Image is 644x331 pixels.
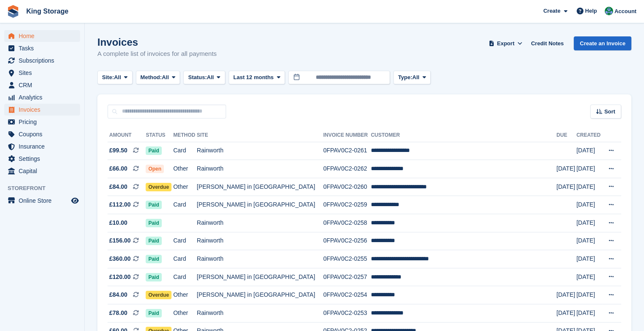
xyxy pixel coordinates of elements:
[556,286,576,304] td: [DATE]
[197,232,323,250] td: Rainworth
[19,116,69,128] span: Pricing
[323,214,371,232] td: 0FPAV0C2-0258
[173,178,197,196] td: Other
[412,73,420,82] span: All
[136,71,180,85] button: Method: All
[19,42,69,54] span: Tasks
[108,129,146,142] th: Amount
[4,153,80,165] a: menu
[19,55,69,66] span: Subscriptions
[497,39,514,48] span: Export
[323,178,371,196] td: 0FPAV0C2-0260
[576,268,602,286] td: [DATE]
[109,309,127,317] span: £78.00
[146,291,171,299] span: Overdue
[576,250,602,268] td: [DATE]
[4,104,80,116] a: menu
[19,141,69,152] span: Insurance
[197,160,323,178] td: Rainworth
[487,36,524,50] button: Export
[4,91,80,103] a: menu
[574,36,631,50] a: Create an Invoice
[323,268,371,286] td: 0FPAV0C2-0257
[7,5,19,18] img: stora-icon-8386f47178a22dfd0bd8f6a31ec36ba5ce8667c1dd55bd0f319d3a0aa187defe.svg
[197,250,323,268] td: Rainworth
[109,182,127,191] span: £84.00
[19,79,69,91] span: CRM
[109,290,127,299] span: £84.00
[141,73,162,82] span: Method:
[19,165,69,177] span: Capital
[146,255,161,263] span: Paid
[173,196,197,214] td: Card
[173,232,197,250] td: Card
[576,286,602,304] td: [DATE]
[576,160,602,178] td: [DATE]
[183,71,225,85] button: Status: All
[109,146,127,155] span: £99.50
[576,214,602,232] td: [DATE]
[4,141,80,152] a: menu
[109,164,127,173] span: £66.00
[173,268,197,286] td: Card
[8,184,84,193] span: Storefront
[19,67,69,79] span: Sites
[4,128,80,140] a: menu
[109,218,127,227] span: £10.00
[19,128,69,140] span: Coupons
[604,108,615,116] span: Sort
[323,286,371,304] td: 0FPAV0C2-0254
[102,73,114,82] span: Site:
[576,178,602,196] td: [DATE]
[146,183,171,191] span: Overdue
[229,71,285,85] button: Last 12 months
[323,232,371,250] td: 0FPAV0C2-0256
[4,42,80,54] a: menu
[371,129,556,142] th: Customer
[528,36,567,50] a: Credit Notes
[323,160,371,178] td: 0FPAV0C2-0262
[173,160,197,178] td: Other
[4,30,80,42] a: menu
[109,236,131,245] span: £156.00
[556,304,576,323] td: [DATE]
[173,250,197,268] td: Card
[173,129,197,142] th: Method
[23,4,72,18] a: King Storage
[323,196,371,214] td: 0FPAV0C2-0259
[197,304,323,323] td: Rainworth
[4,55,80,66] a: menu
[576,232,602,250] td: [DATE]
[19,30,69,42] span: Home
[146,165,164,173] span: Open
[556,160,576,178] td: [DATE]
[4,195,80,207] a: menu
[4,79,80,91] a: menu
[576,142,602,160] td: [DATE]
[70,196,80,206] a: Preview store
[197,268,323,286] td: [PERSON_NAME] in [GEOGRAPHIC_DATA]
[162,73,169,82] span: All
[197,129,323,142] th: Site
[109,200,131,209] span: £112.00
[323,304,371,323] td: 0FPAV0C2-0253
[197,214,323,232] td: Rainworth
[146,146,161,155] span: Paid
[97,71,133,85] button: Site: All
[19,91,69,103] span: Analytics
[173,142,197,160] td: Card
[197,142,323,160] td: Rainworth
[323,250,371,268] td: 0FPAV0C2-0255
[576,196,602,214] td: [DATE]
[576,129,602,142] th: Created
[146,201,161,209] span: Paid
[398,73,412,82] span: Type:
[146,237,161,245] span: Paid
[585,7,597,15] span: Help
[233,73,274,82] span: Last 12 months
[197,196,323,214] td: [PERSON_NAME] in [GEOGRAPHIC_DATA]
[556,178,576,196] td: [DATE]
[146,273,161,281] span: Paid
[323,129,371,142] th: Invoice Number
[109,254,131,263] span: £360.00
